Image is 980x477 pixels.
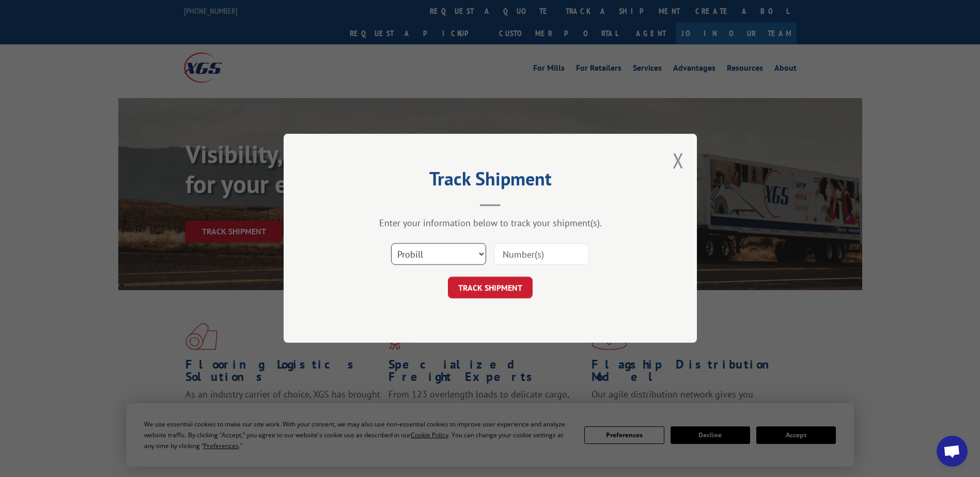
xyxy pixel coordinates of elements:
h2: Track Shipment [335,171,645,191]
button: Close modal [673,147,684,174]
button: TRACK SHIPMENT [448,277,533,299]
input: Number(s) [494,244,589,265]
div: Enter your information below to track your shipment(s). [335,217,645,229]
a: Open chat [937,436,968,467]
